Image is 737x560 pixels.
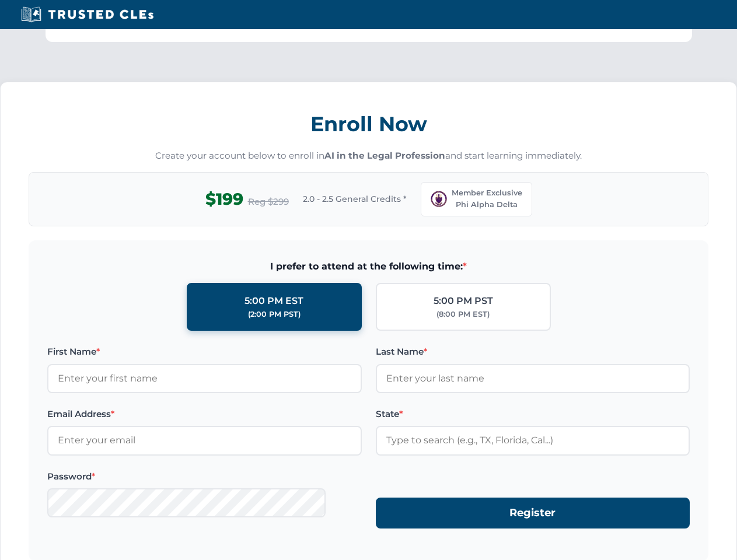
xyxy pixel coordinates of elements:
input: Enter your last name [376,364,690,393]
label: Email Address [47,407,362,421]
input: Enter your email [47,426,362,455]
label: Password [47,470,362,484]
strong: AI in the Legal Profession [324,150,445,161]
button: Register [376,498,690,528]
span: Reg $299 [248,195,289,209]
label: Last Name [376,345,690,359]
div: (2:00 PM PST) [248,309,301,320]
input: Type to search (e.g., TX, Florida, Cal...) [376,426,690,455]
img: PAD [431,191,447,207]
div: (8:00 PM EST) [436,309,490,320]
span: 2.0 - 2.5 General Credits * [303,192,407,205]
div: 5:00 PM PST [434,293,493,309]
label: State [376,407,690,421]
span: $199 [205,186,243,212]
span: Member Exclusive Phi Alpha Delta [452,187,522,211]
input: Enter your first name [47,364,362,393]
p: Create your account below to enroll in and start learning immediately. [29,149,708,163]
div: 5:00 PM EST [244,293,303,309]
img: Trusted CLEs [18,6,157,23]
label: First Name [47,345,362,359]
span: I prefer to attend at the following time: [47,259,690,274]
h3: Enroll Now [29,106,708,142]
